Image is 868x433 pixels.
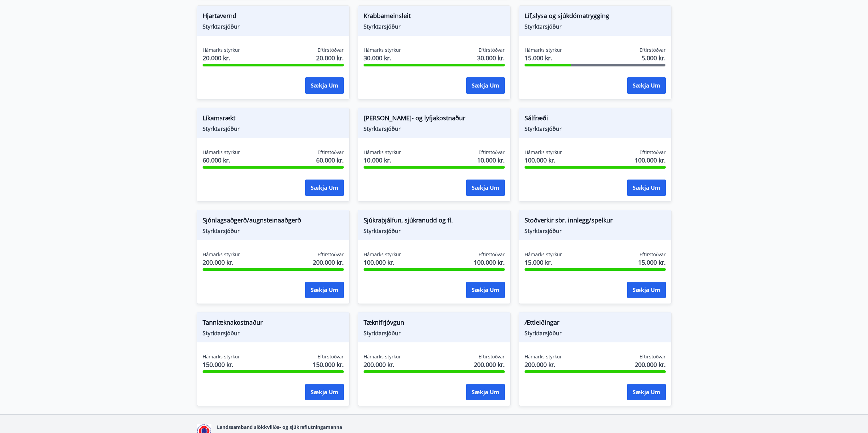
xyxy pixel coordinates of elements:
span: Líf,slysa og sjúkdómatrygging [525,11,666,23]
span: [PERSON_NAME]- og lyfjakostnaður [364,113,505,125]
span: Tæknifrjóvgun [364,318,505,329]
span: Styrktarsjóður [364,23,505,30]
span: Hámarks styrkur [364,47,401,53]
span: Hjartavernd [203,11,344,23]
button: Sækja um [627,180,666,196]
button: Sækja um [466,180,505,196]
span: Eftirstöðvar [639,47,666,53]
span: Eftirstöðvar [639,353,666,360]
span: Eftirstöðvar [639,251,666,258]
span: 5.000 kr. [642,53,666,62]
span: Eftirstöðvar [479,251,505,258]
span: Styrktarsjóður [525,227,666,235]
span: 150.000 kr. [203,360,240,369]
button: Sækja um [466,282,505,298]
span: Styrktarsjóður [364,227,505,235]
span: 10.000 kr. [364,156,401,165]
span: Hámarks styrkur [525,353,562,360]
button: Sækja um [627,384,666,400]
span: 100.000 kr. [364,258,401,267]
span: 20.000 kr. [203,53,240,62]
span: 200.000 kr. [203,258,240,267]
span: Hámarks styrkur [203,251,240,258]
span: 100.000 kr. [525,156,562,165]
span: Líkamsrækt [203,113,344,125]
span: Styrktarsjóður [203,227,344,235]
span: Eftirstöðvar [639,149,666,156]
span: Styrktarsjóður [203,329,344,337]
span: Hámarks styrkur [203,149,240,156]
span: Tannlæknakostnaður [203,318,344,329]
span: Styrktarsjóður [203,23,344,30]
span: Stoðverkir sbr. innlegg/spelkur [525,216,666,227]
span: 200.000 kr. [313,258,344,267]
span: Eftirstöðvar [318,251,344,258]
span: 30.000 kr. [477,53,505,62]
span: 150.000 kr. [313,360,344,369]
span: 15.000 kr. [638,258,666,267]
button: Sækja um [466,77,505,94]
span: 60.000 kr. [203,156,240,165]
span: Hámarks styrkur [203,47,240,53]
span: Hámarks styrkur [525,47,562,53]
span: Eftirstöðvar [318,353,344,360]
span: 10.000 kr. [477,156,505,165]
span: 100.000 kr. [635,156,666,165]
span: Hámarks styrkur [364,353,401,360]
span: Hámarks styrkur [364,251,401,258]
span: 200.000 kr. [364,360,401,369]
span: Styrktarsjóður [525,329,666,337]
span: Krabbameinsleit [364,11,505,23]
button: Sækja um [627,282,666,298]
span: Hámarks styrkur [525,251,562,258]
span: 30.000 kr. [364,53,401,62]
span: 20.000 kr. [316,53,344,62]
span: 100.000 kr. [474,258,505,267]
span: 200.000 kr. [635,360,666,369]
span: Sálfræði [525,113,666,125]
span: 60.000 kr. [316,156,344,165]
span: 15.000 kr. [525,53,562,62]
button: Sækja um [305,384,344,400]
span: Styrktarsjóður [525,125,666,133]
button: Sækja um [305,282,344,298]
span: Hámarks styrkur [203,353,240,360]
span: Hámarks styrkur [364,149,401,156]
span: Hámarks styrkur [525,149,562,156]
button: Sækja um [305,180,344,196]
button: Sækja um [466,384,505,400]
span: Sjónlagsaðgerð/augnsteinaaðgerð [203,216,344,227]
span: Eftirstöðvar [479,47,505,53]
span: Styrktarsjóður [525,23,666,30]
span: Eftirstöðvar [479,149,505,156]
span: Sjúkraþjálfun, sjúkranudd og fl. [364,216,505,227]
span: 200.000 kr. [474,360,505,369]
span: Ættleiðingar [525,318,666,329]
span: Styrktarsjóður [364,329,505,337]
button: Sækja um [627,77,666,94]
span: 15.000 kr. [525,258,562,267]
span: 200.000 kr. [525,360,562,369]
span: Styrktarsjóður [364,125,505,133]
span: Eftirstöðvar [318,47,344,53]
span: Eftirstöðvar [318,149,344,156]
span: Styrktarsjóður [203,125,344,133]
span: Landssamband slökkviliðs- og sjúkraflutningamanna [217,424,342,430]
button: Sækja um [305,77,344,94]
span: Eftirstöðvar [479,353,505,360]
